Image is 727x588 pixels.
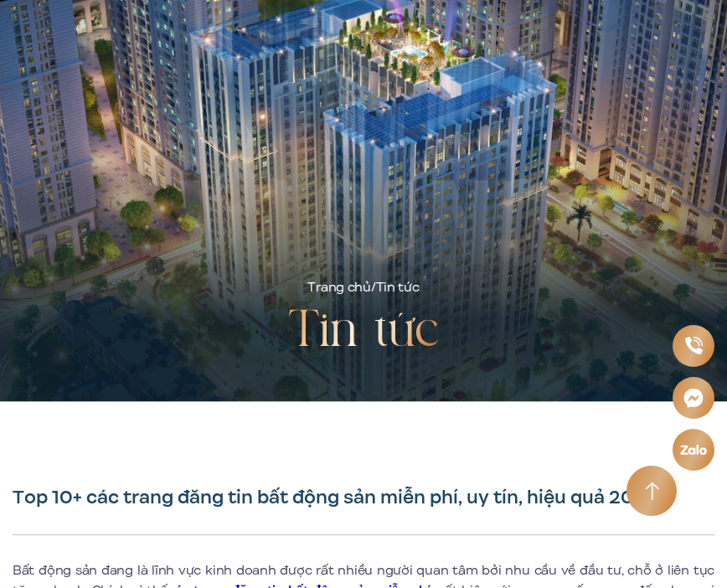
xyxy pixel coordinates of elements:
[683,336,703,355] img: Phone icon
[376,278,420,297] span: Tin tức
[288,298,439,365] h2: Tin tức
[645,482,659,501] img: Arrow icon
[683,387,704,409] img: Messenger icon
[307,278,419,298] div: /
[679,443,708,456] img: Zalo icon
[13,486,714,509] h1: Top 10+ các trang đăng tin bất động sản miễn phí, uy tín, hiệu quả 2023
[307,278,370,297] a: Trang chủ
